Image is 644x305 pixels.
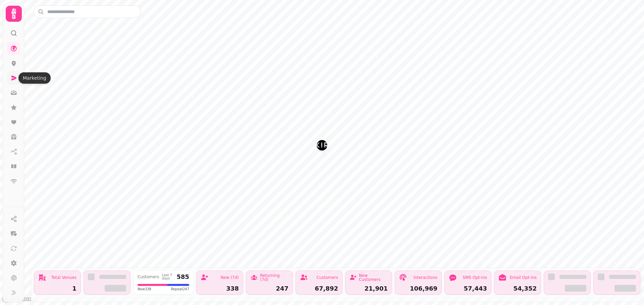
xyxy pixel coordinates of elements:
div: Interactions [414,276,437,280]
div: 247 [250,286,288,292]
div: Email Opt-ins [510,276,537,280]
div: 57,443 [449,286,487,292]
div: 67,892 [300,286,338,292]
a: Mapbox logo [2,295,32,303]
div: Marketing [18,72,51,84]
div: New Customers [359,274,388,282]
div: Customers [316,276,338,280]
div: 106,969 [399,286,437,292]
div: SMS Opt-ins [463,276,487,280]
div: Returning (7d) [260,274,288,282]
span: Repeat 247 [171,287,189,292]
div: 21,901 [350,286,388,292]
div: Total Venues [51,276,76,280]
div: Last 7 days [162,274,174,280]
div: New (7d) [220,276,239,280]
div: Map marker [317,140,327,153]
div: 54,352 [498,286,537,292]
span: New 338 [138,287,151,292]
div: 585 [176,274,189,280]
button: Whitekirk Hill [317,140,327,151]
div: 1 [38,286,76,292]
div: 338 [201,286,239,292]
div: Customers [138,275,159,279]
